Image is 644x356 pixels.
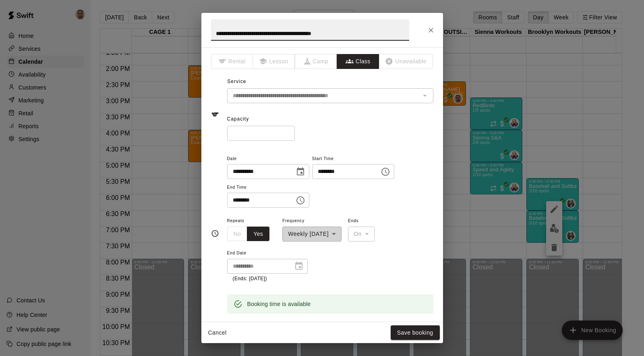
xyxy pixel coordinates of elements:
div: On [348,227,375,241]
span: Repeats [227,216,276,227]
span: The type of an existing booking cannot be changed [295,54,338,69]
span: Ends [348,216,375,227]
span: Start Time [312,154,394,164]
span: The type of an existing booking cannot be changed [379,54,433,69]
span: End Time [227,182,309,193]
svg: Timing [211,229,219,237]
svg: Service [211,110,219,119]
button: Class [337,54,379,69]
button: Yes [247,227,269,241]
div: The service of an existing booking cannot be changed [227,88,433,103]
span: The type of an existing booking cannot be changed [211,54,253,69]
span: Capacity [227,116,249,122]
span: The type of an existing booking cannot be changed [253,54,295,69]
button: Cancel [205,325,230,340]
div: Booking time is available [247,297,311,311]
span: End Date [227,248,308,259]
p: (Ends: [DATE]) [233,275,302,283]
span: Service [227,79,246,84]
span: Date [227,154,309,164]
button: Choose time, selected time is 5:30 PM [377,164,393,180]
button: Save booking [391,325,440,340]
button: Close [424,23,438,37]
div: outlined button group [227,227,270,241]
span: Frequency [282,216,342,227]
button: Choose date, selected date is Sep 8, 2025 [292,164,309,180]
button: Choose time, selected time is 6:30 PM [292,192,309,208]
